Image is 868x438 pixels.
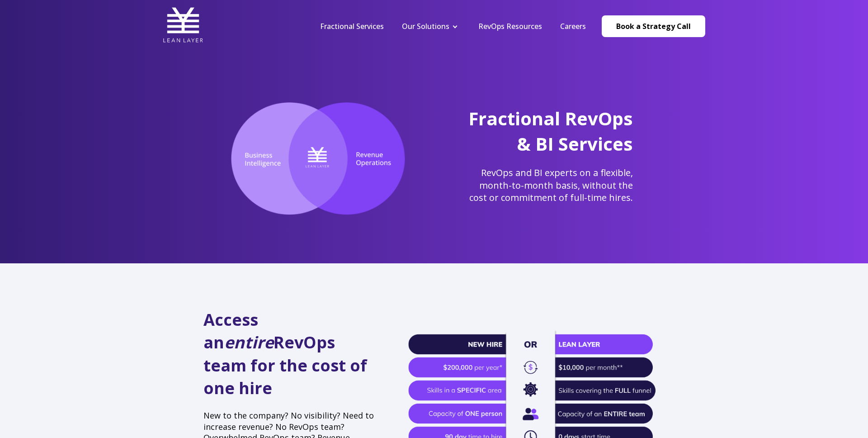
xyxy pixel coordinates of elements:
span: Fractional RevOps & BI Services [468,106,633,156]
img: Lean Layer, the intersection of RevOps and Business Intelligence [217,102,419,216]
em: entire [224,331,274,353]
a: RevOps Resources [478,21,542,31]
span: RevOps and BI experts on a flexible, month-to-month basis, without the cost or commitment of full... [469,167,633,204]
a: Our Solutions [402,21,449,31]
a: Careers [560,21,586,31]
img: Lean Layer Logo [163,5,203,45]
div: Navigation Menu [311,21,595,31]
span: Access an RevOps team for the cost of one hire [203,309,367,399]
a: Book a Strategy Call [602,15,705,37]
a: Fractional Services [320,21,384,31]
